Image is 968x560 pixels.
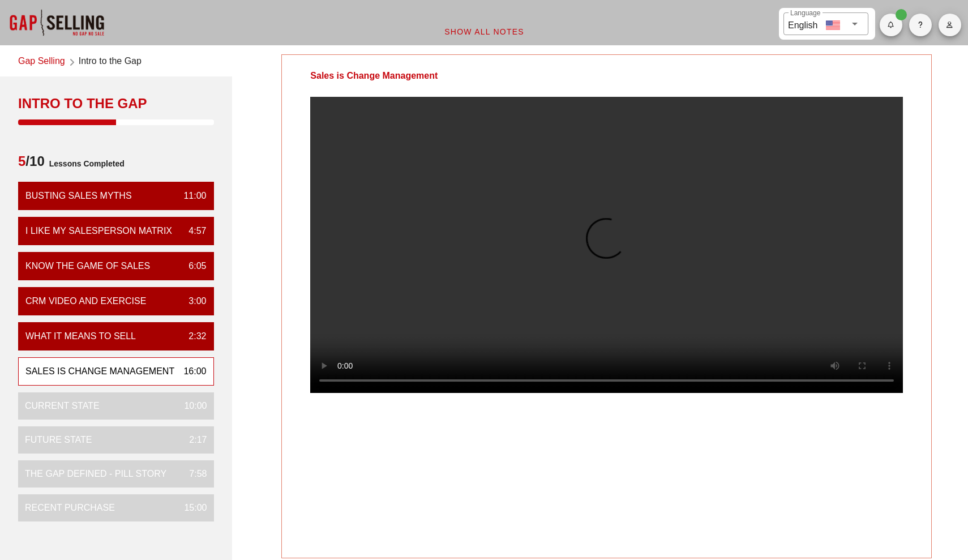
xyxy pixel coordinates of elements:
div: 15:00 [175,501,207,515]
span: Badge [896,9,907,20]
div: Recent Purchase [25,501,115,515]
div: 7:58 [180,467,207,481]
div: 6:05 [179,259,206,273]
div: Current State [25,399,100,413]
a: Gap Selling [18,54,65,70]
div: 4:57 [179,224,206,238]
div: 2:17 [180,433,207,447]
div: 16:00 [174,365,206,378]
button: Show All Notes [435,22,533,42]
span: Show All Notes [444,27,524,36]
span: /10 [18,152,45,175]
div: What it means to sell [25,330,136,343]
div: Future State [25,433,92,447]
div: The Gap Defined - Pill Story [25,467,166,481]
div: LanguageEnglish [783,12,868,35]
div: 10:00 [175,399,207,413]
div: CRM VIDEO and EXERCISE [25,294,146,308]
div: 2:32 [179,330,206,343]
div: Sales is Change Management [282,55,466,97]
div: Intro to the Gap [18,95,214,113]
div: I Like My Salesperson Matrix [25,224,172,238]
div: Busting Sales Myths [25,189,132,203]
span: Intro to the Gap [79,54,142,70]
div: Know the Game of Sales [25,259,150,273]
span: 5 [18,153,25,169]
span: Lessons Completed [45,152,125,175]
label: Language [790,9,820,18]
div: Sales is Change Management [25,365,174,378]
div: 11:00 [174,189,206,203]
div: 3:00 [179,294,206,308]
div: English [788,16,817,32]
